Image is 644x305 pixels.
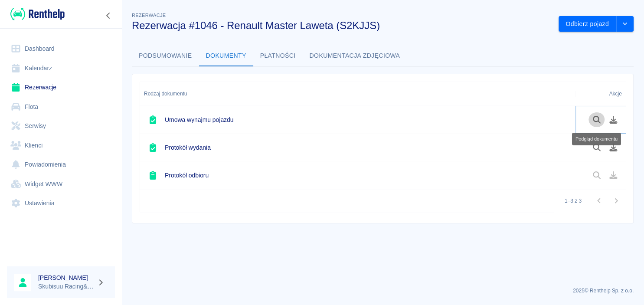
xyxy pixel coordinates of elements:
h6: [PERSON_NAME] [38,273,94,282]
button: Dokumenty [199,46,253,66]
button: Płatności [253,46,303,66]
button: Pobierz dokument [605,140,622,155]
button: Odbierz pojazd [559,16,616,32]
p: Skubisuu Racing&Rent [38,282,94,291]
div: Rodzaj dokumentu [140,82,575,106]
img: Renthelp logo [10,7,65,21]
a: Rezerwacje [7,78,115,97]
button: Podgląd dokumentu [588,112,605,127]
a: Dashboard [7,39,115,59]
div: Akcje [609,82,621,106]
button: drop-down [616,16,634,32]
button: Podgląd dokumentu [588,140,605,155]
a: Flota [7,97,115,117]
h6: Protokół wydania [165,143,211,152]
div: Akcje [575,82,626,106]
p: 2025 © Renthelp Sp. z o.o. [132,287,634,295]
span: Rezerwacje [132,13,166,18]
div: Rodzaj dokumentu [144,82,187,106]
button: Dokumentacja zdjęciowa [303,46,407,66]
h6: Protokół odbioru [165,171,209,180]
a: Powiadomienia [7,155,115,174]
a: Renthelp logo [7,7,65,21]
div: Podgląd dokumentu [572,133,621,145]
a: Kalendarz [7,59,115,78]
a: Serwisy [7,116,115,136]
button: Zwiń nawigację [102,10,115,21]
button: Podsumowanie [132,46,199,66]
h3: Rezerwacja #1046 - Renault Master Laweta (S2KJJS) [132,20,552,32]
a: Klienci [7,136,115,155]
h6: Umowa wynajmu pojazdu [165,115,233,124]
p: 1–3 z 3 [565,197,582,205]
button: Pobierz dokument [605,112,622,127]
a: Widget WWW [7,174,115,194]
a: Ustawienia [7,193,115,213]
